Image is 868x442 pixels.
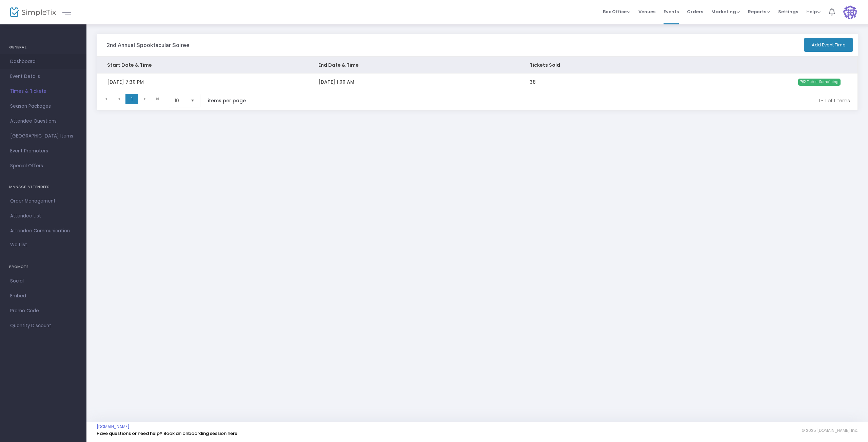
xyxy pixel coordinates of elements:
[125,94,138,104] span: Page 1
[106,42,190,48] h3: 2nd Annual Spooktacular Soiree
[519,57,688,73] th: Tickets Sold
[10,292,76,300] span: Embed
[10,102,76,111] span: Season Packages
[748,8,770,15] span: Reports
[603,8,630,15] span: Box Office
[318,79,354,85] span: [DATE] 1:00 AM
[10,72,76,81] span: Event Details
[10,117,76,126] span: Attendee Questions
[10,147,76,155] span: Event Promoters
[188,94,197,107] button: Select
[10,241,27,248] span: Waitlist
[308,57,519,73] th: End Date & Time
[208,97,246,104] label: items per page
[804,38,853,52] button: Add Event Time
[9,180,77,194] h4: MANAGE ATTENDEES
[107,79,144,85] span: [DATE] 7:30 PM
[10,212,76,220] span: Attendee List
[638,3,655,20] span: Venues
[97,57,308,73] th: Start Date & Time
[10,277,76,286] span: Social
[664,3,679,20] span: Events
[10,162,76,170] span: Special Offers
[10,307,76,315] span: Promo Code
[97,430,237,437] a: Have questions or need help? Book an onboarding session here
[175,97,185,104] span: 10
[711,8,740,15] span: Marketing
[806,8,821,15] span: Help
[530,79,536,85] span: 38
[97,57,857,90] div: Data table
[10,321,76,330] span: Quantity Discount
[10,197,76,206] span: Order Management
[9,260,77,274] h4: PROMOTE
[10,87,76,96] span: Times & Tickets
[798,79,841,85] span: 762 Tickets Remaining
[97,424,130,429] a: [DOMAIN_NAME]
[802,428,858,433] span: © 2025 [DOMAIN_NAME] Inc.
[10,57,76,66] span: Dashboard
[10,132,76,141] span: [GEOGRAPHIC_DATA] Items
[10,227,76,235] span: Attendee Communication
[260,94,850,107] kendo-pager-info: 1 - 1 of 1 items
[687,3,703,20] span: Orders
[9,41,77,54] h4: GENERAL
[778,3,798,20] span: Settings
